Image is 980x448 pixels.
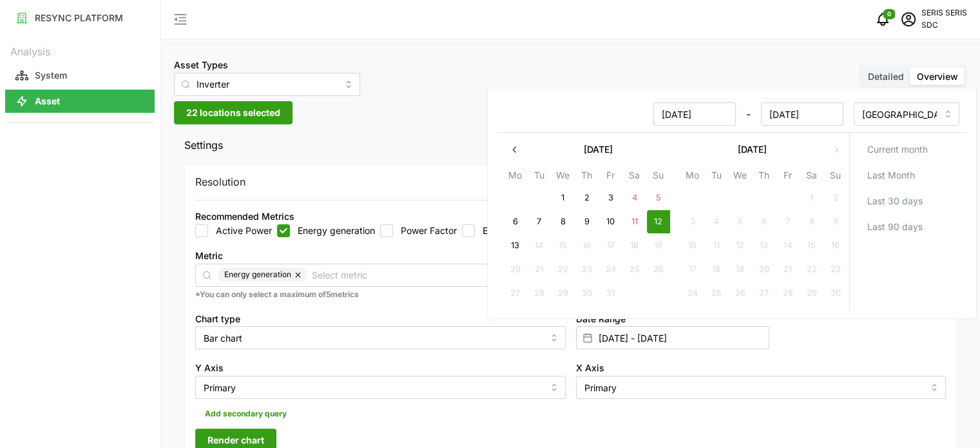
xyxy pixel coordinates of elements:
[224,268,291,282] span: Energy generation
[503,258,526,282] button: 20 October 2025
[887,10,891,19] span: 0
[503,211,526,234] button: 6 October 2025
[195,376,566,399] input: Select Y axis
[622,211,646,234] button: 11 October 2025
[576,326,769,349] input: Select date range
[728,282,751,306] button: 26 November 2025
[575,235,598,258] button: 16 October 2025
[752,168,776,186] th: Th
[680,235,704,258] button: 10 November 2025
[174,130,967,161] button: Settings
[867,216,922,238] span: Last 90 days
[195,174,245,190] p: Resolution
[646,168,670,186] th: Su
[551,187,574,210] button: 1 October 2025
[854,164,961,187] button: Last Month
[680,258,704,282] button: 17 November 2025
[475,224,675,237] label: Energy Import Meter Reading (into the meter)
[752,211,775,234] button: 6 November 2025
[599,211,622,234] button: 10 October 2025
[5,41,155,60] p: Analysis
[527,282,550,306] button: 28 October 2025
[823,282,847,306] button: 30 November 2025
[728,258,751,282] button: 19 November 2025
[752,282,775,306] button: 27 November 2025
[800,211,823,234] button: 8 November 2025
[704,235,727,258] button: 11 November 2025
[800,235,823,258] button: 15 November 2025
[646,187,669,210] button: 5 October 2025
[823,211,847,234] button: 9 November 2025
[622,258,646,282] button: 25 October 2025
[646,211,669,234] button: 12 October 2025
[393,224,457,237] label: Power Factor
[195,312,240,326] label: Chart type
[704,282,727,306] button: 25 November 2025
[704,168,728,186] th: Tu
[800,168,823,186] th: Sa
[527,211,550,234] button: 7 October 2025
[195,361,224,375] label: Y Axis
[527,258,550,282] button: 21 October 2025
[867,139,927,161] span: Current month
[646,258,669,282] button: 26 October 2025
[823,187,847,210] button: 2 November 2025
[704,258,727,282] button: 18 November 2025
[776,235,799,258] button: 14 November 2025
[575,168,599,186] th: Th
[503,235,526,258] button: 13 October 2025
[5,63,155,88] a: System
[35,95,60,108] p: Asset
[599,187,622,210] button: 3 October 2025
[776,168,800,186] th: Fr
[195,289,946,300] p: *You can only select a maximum of 5 metrics
[921,19,967,32] p: SDC
[622,168,646,186] th: Sa
[854,138,961,161] button: Current month
[752,235,775,258] button: 13 November 2025
[896,6,921,32] button: schedule
[5,88,155,114] a: Asset
[526,138,670,161] button: [DATE]
[867,190,922,212] span: Last 30 days
[776,258,799,282] button: 21 November 2025
[823,258,847,282] button: 23 November 2025
[551,282,574,306] button: 29 October 2025
[575,187,598,210] button: 2 October 2025
[921,7,967,19] p: SERIS SERIS
[575,211,598,234] button: 9 October 2025
[576,376,946,399] input: Select X axis
[728,168,752,186] th: We
[599,235,622,258] button: 17 October 2025
[184,130,947,161] span: Settings
[503,168,527,186] th: Mo
[312,268,923,282] input: Select metric
[195,209,294,224] div: Recommended Metrics
[195,404,296,424] button: Add secondary query
[823,168,847,186] th: Su
[575,258,598,282] button: 23 October 2025
[575,282,598,306] button: 30 October 2025
[867,164,914,186] span: Last Month
[854,190,961,213] button: Last 30 days
[599,168,622,186] th: Fr
[551,258,574,282] button: 22 October 2025
[5,64,155,87] button: System
[680,138,824,161] button: [DATE]
[205,405,287,423] span: Add secondary query
[576,361,604,375] label: X Axis
[35,69,67,82] p: System
[622,187,646,210] button: 4 October 2025
[195,326,566,349] input: Select chart type
[527,168,551,186] th: Tu
[551,211,574,234] button: 8 October 2025
[599,258,622,282] button: 24 October 2025
[599,282,622,306] button: 31 October 2025
[290,224,375,237] label: Energy generation
[551,235,574,258] button: 15 October 2025
[680,168,704,186] th: Mo
[776,282,799,306] button: 28 November 2025
[823,235,847,258] button: 16 November 2025
[800,258,823,282] button: 22 November 2025
[800,282,823,306] button: 29 November 2025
